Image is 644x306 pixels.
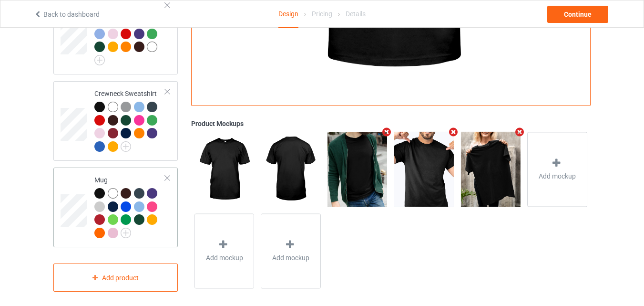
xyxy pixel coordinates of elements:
[381,127,393,137] i: Remove mockup
[94,55,105,65] img: svg+xml;base64,PD94bWwgdmVyc2lvbj0iMS4wIiBlbmNvZGluZz0iVVRGLTgiPz4KPHN2ZyB3aWR0aD0iMjJweCIgaGVpZ2...
[547,6,608,23] div: Continue
[312,0,332,27] div: Pricing
[394,132,454,206] img: regular.jpg
[121,228,131,238] img: svg+xml;base64,PD94bWwgdmVyc2lvbj0iMS4wIiBlbmNvZGluZz0iVVRGLTgiPz4KPHN2ZyB3aWR0aD0iMjJweCIgaGVpZ2...
[191,119,591,128] div: Product Mockups
[94,89,165,151] div: Crewneck Sweatshirt
[194,132,254,206] img: regular.jpg
[261,213,321,288] div: Add mockup
[94,175,165,237] div: Mug
[261,132,320,206] img: regular.jpg
[34,11,100,18] a: Back to dashboard
[514,127,526,137] i: Remove mockup
[194,213,255,288] div: Add mockup
[447,127,459,137] i: Remove mockup
[327,132,387,206] img: regular.jpg
[461,132,521,206] img: regular.jpg
[53,264,178,292] div: Add product
[278,0,298,28] div: Design
[527,132,587,207] div: Add mockup
[121,141,131,152] img: svg+xml;base64,PD94bWwgdmVyc2lvbj0iMS4wIiBlbmNvZGluZz0iVVRGLTgiPz4KPHN2ZyB3aWR0aD0iMjJweCIgaGVpZ2...
[539,171,576,181] span: Add mockup
[206,253,243,263] span: Add mockup
[346,0,366,27] div: Details
[272,253,309,263] span: Add mockup
[53,168,178,247] div: Mug
[94,2,165,62] div: Long Sleeve Tee
[53,81,178,161] div: Crewneck Sweatshirt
